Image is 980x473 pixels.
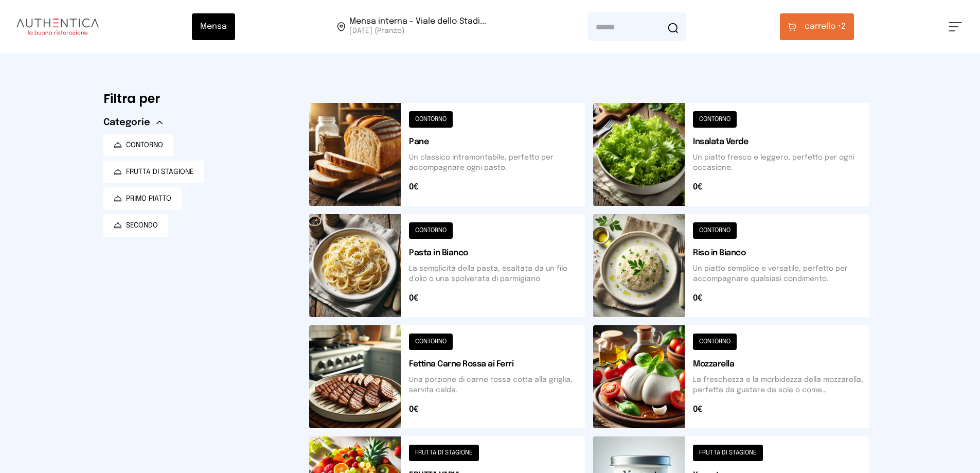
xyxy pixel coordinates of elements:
span: 2 [805,21,846,33]
span: Categorie [103,115,150,130]
button: carrello •2 [780,13,854,40]
span: CONTORNO [126,140,163,150]
span: [DATE] (Pranzo) [349,26,486,36]
button: Categorie [103,115,163,130]
button: Mensa [192,13,235,40]
span: PRIMO PIATTO [126,194,171,204]
h6: Filtra per [103,91,293,107]
span: carrello • [805,21,841,33]
button: PRIMO PIATTO [103,187,182,210]
button: SECONDO [103,214,168,237]
button: FRUTTA DI STAGIONE [103,161,204,183]
img: logo.8f33a47.png [16,19,99,35]
button: CONTORNO [103,134,173,156]
span: SECONDO [126,220,158,231]
span: FRUTTA DI STAGIONE [126,167,194,177]
span: Viale dello Stadio, 77, 05100 Terni TR, Italia [349,17,486,36]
